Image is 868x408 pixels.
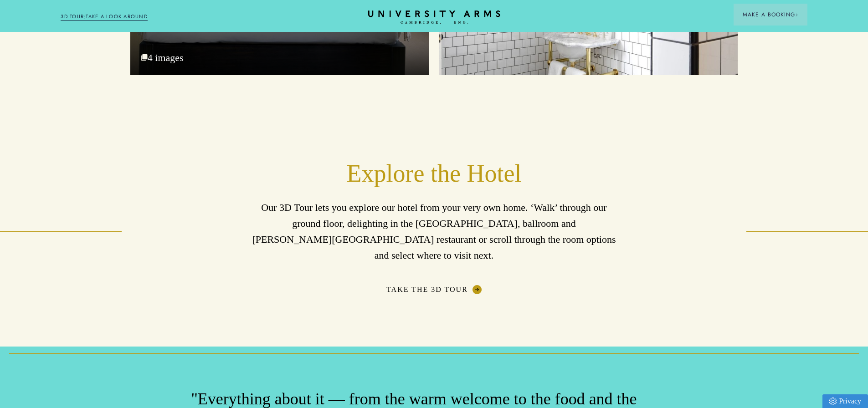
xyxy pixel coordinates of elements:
[368,10,500,25] a: Home
[743,10,798,19] span: Make a Booking
[61,13,148,21] a: 3D TOUR:TAKE A LOOK AROUND
[386,285,482,294] a: Take the 3D Tour
[252,199,616,264] p: Our 3D Tour lets you explore our hotel from your very own home. ‘Walk’ through our ground floor, ...
[734,4,807,25] button: Make a BookingArrow icon
[795,13,798,16] img: Arrow icon
[822,394,868,408] a: Privacy
[829,398,837,405] img: Privacy
[252,159,616,189] h2: Explore the Hotel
